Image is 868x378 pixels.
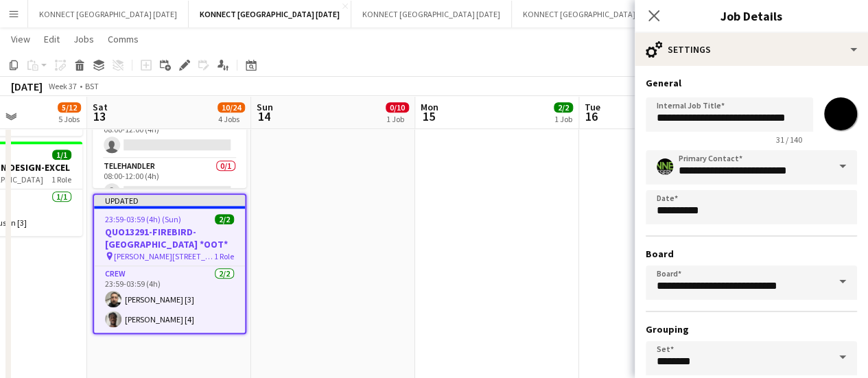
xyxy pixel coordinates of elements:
[255,108,273,124] span: 14
[94,266,245,333] app-card-role: Crew2/223:59-03:59 (4h)[PERSON_NAME] [3][PERSON_NAME] [4]
[585,101,600,113] span: Tue
[189,1,351,27] button: KONNECT [GEOGRAPHIC_DATA] [DATE]
[58,114,80,124] div: 5 Jobs
[646,323,857,335] h3: Grouping
[52,150,71,160] span: 1/1
[108,33,139,45] span: Comms
[85,81,99,91] div: BST
[114,251,214,261] span: [PERSON_NAME][STREET_ADDRESS]-
[512,1,672,27] button: KONNECT [GEOGRAPHIC_DATA] [DATE]
[646,77,857,89] h3: General
[93,101,108,113] span: Sat
[91,108,108,124] span: 13
[68,30,99,48] a: Jobs
[218,114,244,124] div: 4 Jobs
[93,193,246,334] app-job-card: Updated23:59-03:59 (4h) (Sun)2/2QUO13291-FIREBIRD-[GEOGRAPHIC_DATA] *OOT* [PERSON_NAME][STREET_AD...
[583,108,600,124] span: 16
[646,248,857,260] h3: Board
[765,134,813,145] span: 31 / 140
[351,1,512,27] button: KONNECT [GEOGRAPHIC_DATA] [DATE]
[5,30,36,48] a: View
[214,251,234,261] span: 1 Role
[45,81,80,91] span: Week 37
[73,33,94,45] span: Jobs
[11,33,30,45] span: View
[93,158,246,205] app-card-role: Telehandler0/108:00-12:00 (4h)
[554,102,573,113] span: 2/2
[38,30,65,48] a: Edit
[386,114,408,124] div: 1 Job
[421,101,438,113] span: Mon
[419,108,438,124] span: 15
[218,102,245,113] span: 10/24
[11,80,43,93] div: [DATE]
[257,101,273,113] span: Sun
[44,33,60,45] span: Edit
[102,30,144,48] a: Comms
[94,195,245,206] div: Updated
[635,7,868,25] h3: Job Details
[215,214,234,224] span: 2/2
[554,114,572,124] div: 1 Job
[386,102,409,113] span: 0/10
[28,1,189,27] button: KONNECT [GEOGRAPHIC_DATA] [DATE]
[93,112,246,158] app-card-role: Crew Chief0/108:00-12:00 (4h)
[94,226,245,250] h3: QUO13291-FIREBIRD-[GEOGRAPHIC_DATA] *OOT*
[51,174,71,185] span: 1 Role
[58,102,81,113] span: 5/12
[635,33,868,66] div: Settings
[105,214,181,224] span: 23:59-03:59 (4h) (Sun)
